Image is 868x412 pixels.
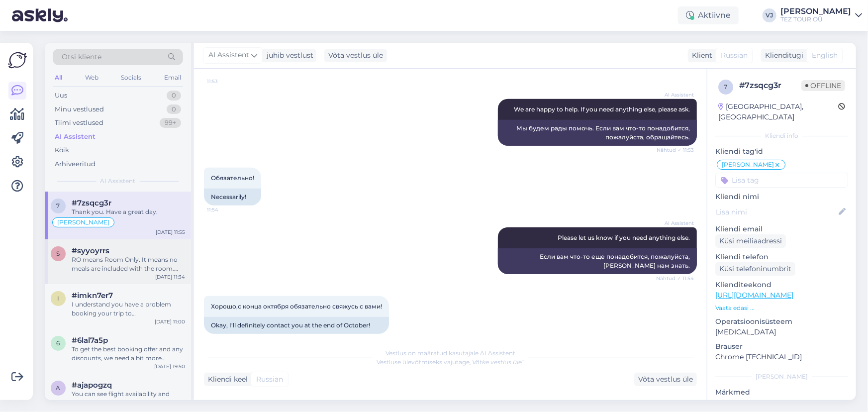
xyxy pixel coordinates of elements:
[715,173,848,188] input: Lisa tag
[167,104,181,114] div: 0
[724,83,728,91] span: 7
[83,71,100,84] div: Web
[119,71,143,84] div: Socials
[208,50,249,61] span: AI Assistent
[715,146,848,157] p: Kliendi tag'id
[780,7,862,23] a: [PERSON_NAME]TEZ TOUR OÜ
[72,291,113,300] span: #imkn7er7
[155,273,185,281] div: [DATE] 11:34
[715,372,848,381] div: [PERSON_NAME]
[55,145,69,155] div: Kõik
[72,300,185,318] div: I understand you have a problem booking your trip to [GEOGRAPHIC_DATA], [GEOGRAPHIC_DATA]. Please...
[55,132,96,142] div: AI Assistent
[763,8,776,22] div: VJ
[498,120,697,146] div: Мы будем рады помочь. Если вам что-то понадобится, пожалуйста, обращайтесь.
[514,105,690,113] span: We are happy to help. If you need anything else, please ask.
[204,374,248,385] div: Kliendi keel
[801,80,845,91] span: Offline
[324,49,387,62] div: Võta vestlus üle
[715,131,848,140] div: Kliendi info
[715,224,848,234] p: Kliendi email
[207,78,244,85] span: 11:53
[715,234,786,248] div: Küsi meiliaadressi
[56,384,61,392] span: a
[715,252,848,262] p: Kliendi telefon
[53,71,64,84] div: All
[715,192,848,202] p: Kliendi nimi
[211,303,382,310] span: Хорошо,с конца октября обязательно свяжусь с вами!
[167,91,181,101] div: 0
[721,50,748,61] span: Russian
[634,373,697,386] div: Võta vestlus üle
[72,381,112,390] span: #ajapogzq
[722,162,774,168] span: [PERSON_NAME]
[715,280,848,290] p: Klienditeekond
[558,234,690,241] span: Please let us know if you need anything else.
[715,291,793,300] a: [URL][DOMAIN_NAME]
[715,341,848,352] p: Brauser
[211,174,254,182] span: Обязательно!
[470,358,524,366] i: „Võtke vestlus üle”
[72,255,185,273] div: RO means Room Only. It means no meals are included with the room. This is common in apartment-sty...
[57,339,60,347] span: 6
[657,146,694,154] span: Nähtud ✓ 11:53
[55,159,96,169] div: Arhiveeritud
[656,275,694,282] span: Nähtud ✓ 11:54
[386,349,515,357] span: Vestlus on määratud kasutajale AI Assistent
[72,336,108,345] span: #6lal7a5p
[657,91,694,99] span: AI Assistent
[498,248,697,274] div: Если вам что-то еще понадобится, пожалуйста, [PERSON_NAME] нам знать.
[55,118,103,128] div: Tiimi vestlused
[156,228,185,236] div: [DATE] 11:55
[256,374,283,385] span: Russian
[780,15,851,23] div: TEZ TOUR OÜ
[715,327,848,337] p: [MEDICAL_DATA]
[812,50,838,61] span: English
[207,206,244,213] span: 11:54
[57,295,59,302] span: i
[154,363,185,370] div: [DATE] 19:50
[72,390,185,408] div: You can see flight availability and seats for [GEOGRAPHIC_DATA] to [GEOGRAPHIC_DATA] flights in N...
[162,71,183,84] div: Email
[263,50,313,61] div: juhib vestlust
[780,7,851,15] div: [PERSON_NAME]
[8,51,27,70] img: Askly Logo
[715,352,848,362] p: Chrome [TECHNICAL_ID]
[72,246,109,255] span: #syyoyrrs
[62,52,101,62] span: Otsi kliente
[57,219,109,225] span: [PERSON_NAME]
[100,177,136,186] span: AI Assistent
[718,102,838,122] div: [GEOGRAPHIC_DATA], [GEOGRAPHIC_DATA]
[715,304,848,312] p: Vaata edasi ...
[715,387,848,398] p: Märkmed
[715,262,795,276] div: Küsi telefoninumbrit
[204,317,389,334] div: Okay, I'll definitely contact you at the end of October!
[657,219,694,227] span: AI Assistent
[155,318,185,325] div: [DATE] 11:00
[761,50,803,61] div: Klienditugi
[204,189,261,206] div: Necessarily!
[739,80,801,92] div: # 7zsqcg3r
[72,345,185,363] div: To get the best booking offer and any discounts, we need a bit more information: - Ages of any ch...
[57,202,60,209] span: 7
[715,316,848,327] p: Operatsioonisüsteem
[678,6,739,24] div: Aktiivne
[716,206,837,217] input: Lisa nimi
[55,104,104,114] div: Minu vestlused
[688,50,712,61] div: Klient
[57,250,60,257] span: s
[72,199,111,207] span: #7zsqcg3r
[160,118,181,128] div: 99+
[55,91,67,101] div: Uus
[72,207,185,216] div: Thank you. Have a great day.
[377,358,524,366] span: Vestluse ülevõtmiseks vajutage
